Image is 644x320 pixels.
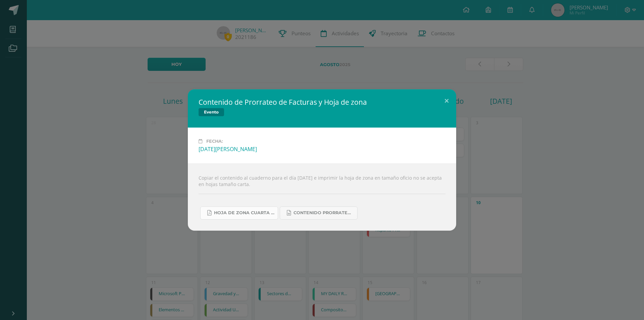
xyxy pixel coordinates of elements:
[214,210,274,216] span: Hoja de zona cuarta unidad prorrateo de facturas 2025.pdf
[293,210,354,216] span: Contenido Prorrateo de Facturas.docx
[188,164,456,230] div: Copiar el contenido al cuaderno para el día [DATE] e imprimir la hoja de zona en tamaño oficio no...
[206,139,223,144] span: Fecha:
[199,145,445,153] div: [DATE][PERSON_NAME]
[199,97,367,107] h2: Contenido de Prorrateo de Facturas y Hoja de zona
[200,207,278,220] a: Hoja de zona cuarta unidad prorrateo de facturas 2025.pdf
[199,108,224,116] span: Evento
[437,89,456,112] button: Close (Esc)
[280,207,358,220] a: Contenido Prorrateo de Facturas.docx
